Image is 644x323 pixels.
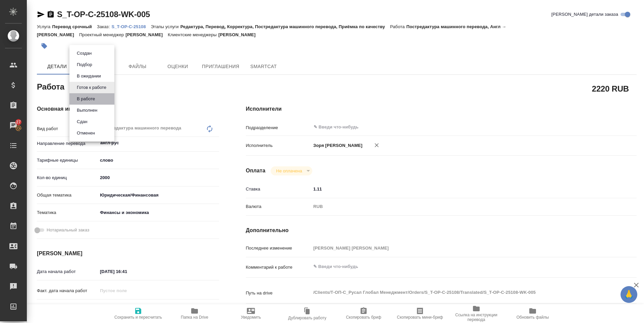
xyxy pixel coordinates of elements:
button: Подбор [75,61,94,68]
button: Выполнен [75,107,99,114]
button: В ожидании [75,72,103,80]
button: Готов к работе [75,84,108,91]
button: Сдан [75,118,89,125]
button: Создан [75,50,94,57]
button: В работе [75,95,97,103]
button: Отменен [75,129,97,137]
